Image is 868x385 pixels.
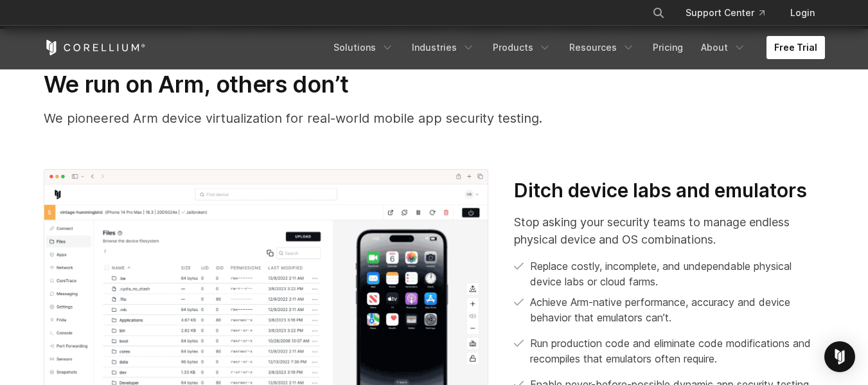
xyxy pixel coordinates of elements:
a: Support Center [675,1,775,24]
p: Replace costly, incomplete, and undependable physical device labs or cloud farms. [530,258,824,289]
p: Stop asking your security teams to manage endless physical device and OS combinations. [514,213,824,248]
p: Achieve Arm-native performance, accuracy and device behavior that emulators can’t. [530,294,824,325]
div: Open Intercom Messenger [824,341,855,372]
p: We pioneered Arm device virtualization for real-world mobile app security testing. [44,109,825,128]
a: Products [485,36,559,59]
h3: Ditch device labs and emulators [514,179,824,203]
p: Run production code and eliminate code modifications and recompiles that emulators often require. [530,336,824,366]
h3: We run on Arm, others don’t [44,70,825,98]
button: Search [647,1,670,24]
a: Solutions [326,36,402,59]
a: About [693,36,754,59]
a: Free Trial [766,36,825,59]
div: Navigation Menu [637,1,825,24]
a: Corellium Home [44,40,146,55]
a: Industries [404,36,483,59]
a: Login [780,1,825,24]
a: Resources [562,36,642,59]
a: Pricing [645,36,691,59]
div: Navigation Menu [326,36,825,59]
